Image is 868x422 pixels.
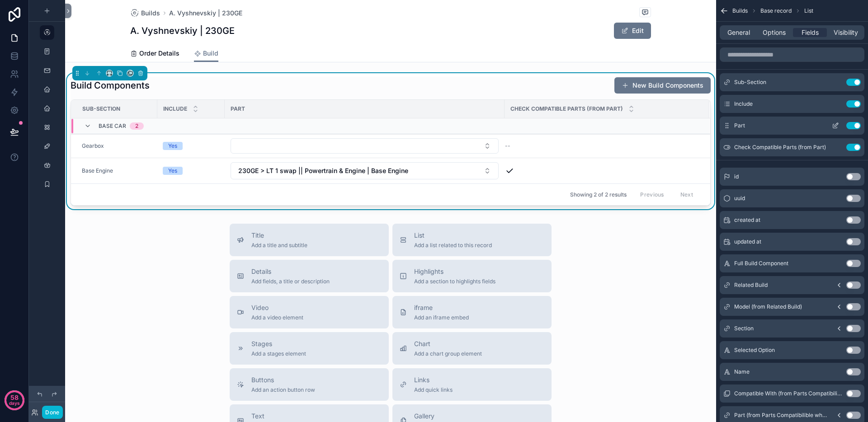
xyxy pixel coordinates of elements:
h1: A. Vyshnevskiy | 230GE [130,24,235,37]
span: Links [414,375,453,384]
span: Showing 2 of 2 results [570,191,627,198]
span: Build [203,49,218,58]
span: Order Details [139,49,179,58]
span: Sub-Section [82,105,120,113]
a: Gearbox [82,142,104,150]
span: Buttons [251,375,315,384]
span: Name [734,368,750,375]
a: -- [505,142,698,150]
a: A. Vyshnevskiy | 230GE [169,9,242,18]
div: Yes [168,142,177,150]
span: uuid [734,195,745,202]
span: Gallery [414,412,471,421]
span: Add a title and subtitle [251,242,307,249]
span: Sub-Section [734,79,766,86]
span: updated at [734,238,761,245]
button: ListAdd a list related to this record [392,224,552,256]
span: Add fields, a title or description [251,278,330,285]
a: Select Button [230,138,499,154]
span: Add an iframe embed [414,314,469,321]
span: id [734,173,739,180]
button: iframeAdd an iframe embed [392,296,552,328]
a: Build [194,45,218,62]
span: Selected Option [734,347,775,354]
span: Highlights [414,267,495,276]
span: Add quick links [414,386,453,394]
button: Done [42,406,62,419]
span: Include [734,100,753,108]
button: LinksAdd quick links [392,368,552,401]
span: Compatible With (from Parts Compatibility where Main Part) (from Part) [734,390,843,397]
span: Add an action button row [251,386,315,394]
span: Base record [760,7,792,14]
button: TitleAdd a title and subtitle [230,224,389,256]
span: -- [505,142,510,150]
span: created at [734,216,760,224]
button: ButtonsAdd an action button row [230,368,389,401]
span: Check Compatible Parts (from Part) [734,144,826,151]
button: ChartAdd a chart group element [392,332,552,365]
span: Add a chart group element [414,350,482,357]
span: List [804,7,813,14]
span: Section [734,325,754,332]
button: HighlightsAdd a section to highlights fields [392,260,552,292]
span: List [414,231,492,240]
button: Edit [614,23,651,39]
span: Model (from Related Build) [734,303,802,310]
p: 58 [10,393,19,402]
span: Add a section to highlights fields [414,278,495,285]
div: Yes [168,167,177,175]
span: 230GE > LT 1 swap || Powertrain & Engine | Base Engine [238,166,408,175]
span: Full Build Component [734,260,788,267]
span: Builds [141,9,160,18]
span: Part [231,105,245,113]
button: DetailsAdd fields, a title or description [230,260,389,292]
a: Order Details [130,45,179,63]
a: Gearbox [82,142,152,150]
a: Builds [130,9,160,18]
span: General [727,28,750,37]
span: Builds [732,7,748,14]
span: Chart [414,339,482,348]
a: Yes [163,167,219,175]
span: Stages [251,339,306,348]
div: 2 [135,122,138,130]
a: Base Engine [82,167,113,174]
span: Title [251,231,307,240]
button: VideoAdd a video element [230,296,389,328]
button: New Build Components [614,77,711,94]
span: Details [251,267,330,276]
span: Fields [802,28,819,37]
a: Select Button [230,162,499,180]
a: Yes [163,142,219,150]
a: Base Engine [82,167,152,174]
h1: Build Components [71,79,150,92]
span: Visibility [834,28,858,37]
p: days [9,397,20,409]
span: Check Compatible Parts (from Part) [510,105,623,113]
span: Text [251,412,356,421]
button: Select Button [231,138,499,154]
span: Add a list related to this record [414,242,492,249]
button: StagesAdd a stages element [230,332,389,365]
button: Select Button [231,162,499,179]
span: Include [163,105,187,113]
span: Add a stages element [251,350,306,357]
span: Add a video element [251,314,303,321]
span: Video [251,303,303,312]
span: iframe [414,303,469,312]
span: Related Build [734,281,768,289]
span: Part [734,122,745,129]
span: Base Car [99,122,126,130]
span: Options [763,28,786,37]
